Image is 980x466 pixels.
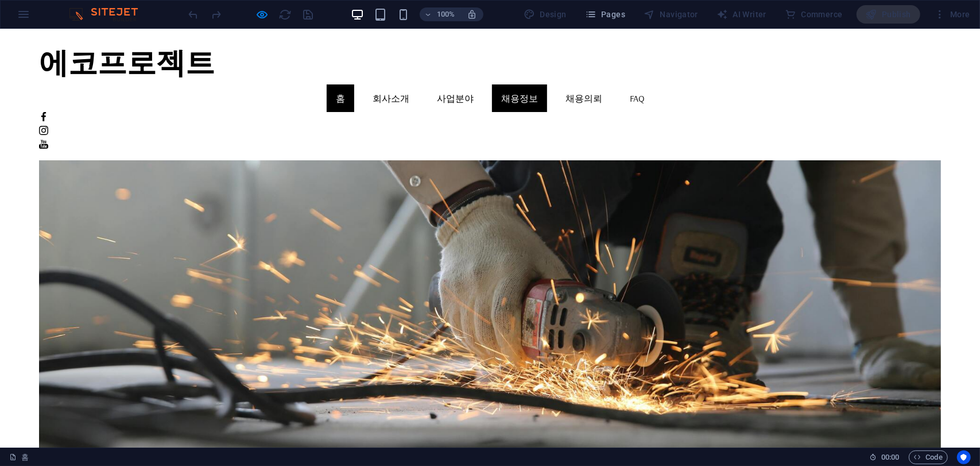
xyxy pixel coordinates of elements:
span: Pages [585,9,625,20]
button: Usercentrics [957,450,971,464]
a: 에코프로젝트 [39,11,940,56]
button: Code [909,450,948,464]
div: Design (Ctrl+Alt+Y) [519,5,571,24]
span: : [889,453,891,461]
a: 채용정보 [492,56,547,83]
i: On resize automatically adjust zoom level to fit chosen device. [467,9,477,20]
button: 100% [420,7,460,21]
a: 회사소개 [363,56,419,83]
a: FAQ [621,56,653,83]
button: Pages [580,5,630,24]
a: 채용의뢰 [556,56,611,83]
h6: 100% [437,7,455,21]
span: Code [914,450,943,464]
a: 홈 [327,56,354,83]
img: Editor Logo [66,7,152,21]
span: 00 00 [881,450,899,464]
a: 사업분야 [428,56,483,83]
h6: Session time [869,450,900,464]
a: Click to cancel selection. Double-click to open Pages [9,450,29,464]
